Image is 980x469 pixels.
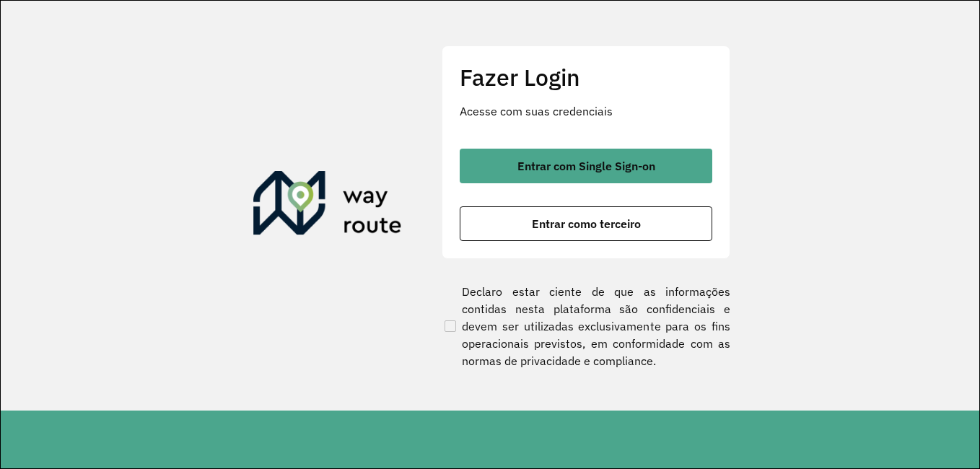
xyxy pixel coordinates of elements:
[532,218,641,229] span: Entrar como terceiro
[517,160,655,172] span: Entrar com Single Sign-on
[460,63,712,91] h2: Fazer Login
[460,206,712,241] button: button
[442,283,730,369] label: Declaro estar ciente de que as informações contidas nesta plataforma são confidenciais e devem se...
[460,102,712,120] p: Acesse com suas credenciais
[460,149,712,183] button: button
[253,171,402,240] img: Roteirizador AmbevTech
